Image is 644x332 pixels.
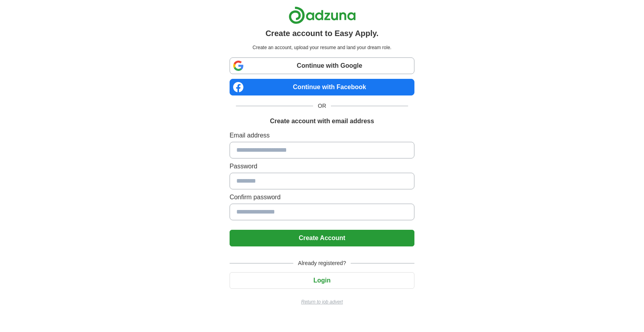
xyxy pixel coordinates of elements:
[231,44,413,51] p: Create an account, upload your resume and land your dream role.
[266,27,379,39] h1: Create account to Easy Apply.
[230,193,414,202] label: Confirm password
[230,230,414,246] button: Create Account
[270,116,374,126] h1: Create account with email address
[230,79,414,95] a: Continue with Facebook
[313,102,331,110] span: OR
[230,298,414,305] a: Return to job advert
[230,131,414,140] label: Email address
[230,162,414,171] label: Password
[289,6,356,24] img: Adzuna logo
[230,277,414,284] a: Login
[293,259,351,267] span: Already registered?
[230,57,414,74] a: Continue with Google
[230,272,414,289] button: Login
